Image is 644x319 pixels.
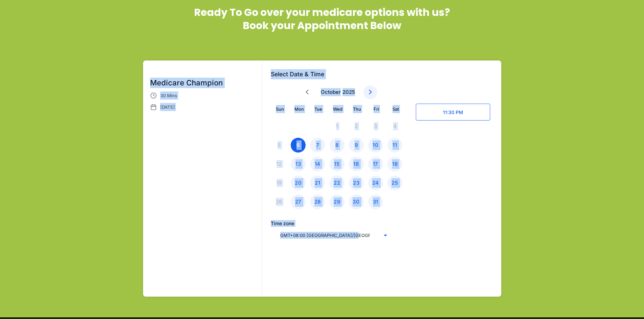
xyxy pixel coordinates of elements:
[330,157,344,171] div: 15
[321,88,341,96] button: October
[368,119,383,134] div: 3
[310,176,325,190] div: 21
[330,176,344,190] div: 22
[291,176,306,190] div: 20
[271,220,389,227] div: Time zone
[126,6,518,19] h1: Ready To Go over your medicare options with us?
[271,69,501,79] h4: Select Date & Time
[310,138,325,153] div: 7
[276,106,284,112] span: Sun
[368,157,383,171] div: 17
[160,103,252,111] div: [DATE]
[271,194,286,209] div: 26
[330,194,344,209] div: 29
[300,85,314,99] button: Previous month
[353,106,361,112] span: Thu
[392,106,399,112] span: Sat
[387,157,402,171] div: 18
[271,138,286,153] div: 5
[275,232,370,239] span: GMT+08:00 [GEOGRAPHIC_DATA]/[GEOGRAPHIC_DATA] (GMT+8)
[349,194,364,209] div: 30
[291,138,306,153] div: 6
[368,194,383,209] div: 31
[314,106,322,112] span: Tue
[349,138,364,153] div: 9
[374,106,379,112] span: Fri
[368,176,383,190] div: 24
[349,157,364,171] div: 16
[349,119,364,134] div: 2
[333,106,342,112] span: Wed
[416,104,490,121] span: 11:30 PM
[387,138,402,153] div: 11
[310,194,325,209] div: 28
[310,157,325,171] div: 14
[291,194,306,209] div: 27
[160,91,252,100] div: 30 Mins
[150,78,256,88] h4: Medicare Champion
[342,88,355,96] button: 2025
[271,157,286,171] div: 12
[126,19,518,32] h1: Book your Appointment Below
[294,106,304,112] span: Mon
[349,176,364,190] div: 23
[387,119,402,134] div: 4
[291,157,306,171] div: 13
[368,138,383,153] div: 10
[330,119,344,134] div: 1
[330,138,344,153] div: 8
[271,176,286,190] div: 19
[363,85,377,99] button: Next month
[387,176,402,190] div: 25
